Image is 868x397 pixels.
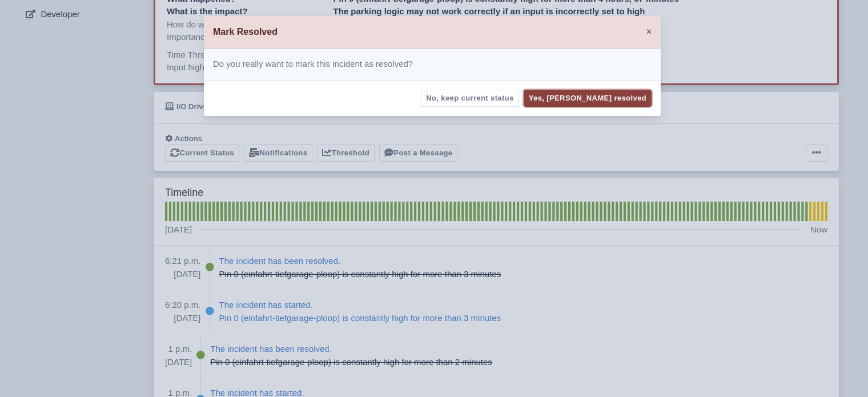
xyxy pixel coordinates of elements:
[213,25,278,39] h5: Mark Resolved
[421,90,519,107] a: No, keep current status
[524,90,652,107] button: Yes, [PERSON_NAME] resolved
[646,27,652,37] span: ×
[637,16,661,48] button: Close
[204,49,661,81] div: Do you really want to mark this incident as resolved?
